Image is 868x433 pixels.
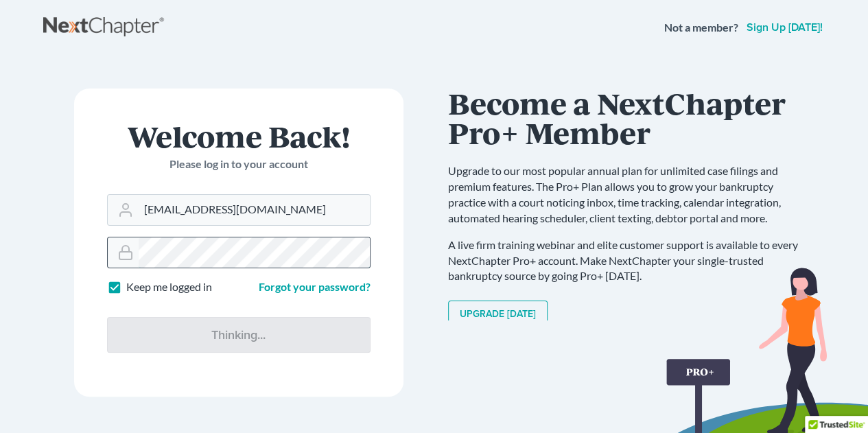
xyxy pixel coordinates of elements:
input: Thinking... [107,317,371,353]
p: Please log in to your account [107,156,371,172]
p: A live firm training webinar and elite customer support is available to every NextChapter Pro+ ac... [448,237,812,285]
input: Email Address [139,195,370,225]
h1: Welcome Back! [107,121,371,151]
a: Sign up [DATE]! [744,22,825,33]
a: Upgrade [DATE] [448,301,548,328]
label: Keep me logged in [126,279,212,295]
strong: Not a member? [664,20,738,36]
a: Forgot your password? [259,280,371,293]
p: Upgrade to our most popular annual plan for unlimited case filings and premium features. The Pro+... [448,163,812,226]
h1: Become a NextChapter Pro+ Member [448,89,812,147]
